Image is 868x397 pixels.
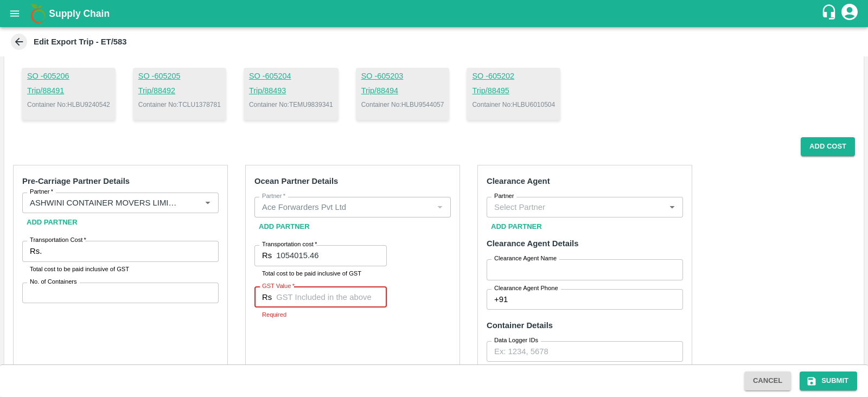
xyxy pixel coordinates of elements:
[2,1,27,26] button: open drawer
[138,100,221,110] p: Container No: TCLU1378781
[472,100,555,110] p: Container No: HLBU6010504
[254,217,314,236] button: Add Partner
[249,100,333,110] p: Container No: TEMU9839341
[262,268,379,278] p: Total cost to be paid inclusive of GST
[490,200,662,214] input: Select Partner
[494,336,538,345] label: Data Logger IDs
[30,236,86,245] label: Transportation Cost
[276,287,387,308] input: GST Included in the above cost
[262,291,272,303] p: Rs
[487,217,546,236] button: Add Partner
[30,278,77,286] label: No. of Containers
[487,341,683,362] input: Ex: 1234, 5678
[249,85,333,97] a: Trip/88493
[30,264,211,274] p: Total cost to be paid inclusive of GST
[262,282,295,291] label: GST Value
[258,200,430,214] input: Select Partner
[27,100,110,110] p: Container No: HLBU9240542
[25,196,183,210] input: Select Partner
[361,71,444,82] a: SO -605203
[34,37,127,46] b: Edit Export Trip - ET/583
[30,245,42,257] p: Rs.
[361,100,444,110] p: Container No: HLBU9544057
[494,284,558,293] label: Clearance Agent Phone
[800,372,857,390] button: Submit
[494,293,508,305] p: +91
[30,188,53,196] label: Partner
[22,213,82,232] button: Add Partner
[27,71,110,82] a: SO -605206
[49,6,821,21] a: Supply Chain
[494,192,514,201] label: Partner
[262,249,272,261] p: Rs
[494,254,557,263] label: Clearance Agent Name
[487,321,553,330] strong: Container Details
[361,85,444,97] a: Trip/88494
[138,85,221,97] a: Trip/88492
[254,177,338,185] strong: Ocean Partner Details
[262,240,317,249] label: Transportation cost
[262,192,285,201] label: Partner
[49,8,110,19] b: Supply Chain
[27,3,49,24] img: logo
[801,137,855,156] button: Add Cost
[744,372,791,390] button: Cancel
[487,239,578,248] strong: Clearance Agent Details
[472,85,555,97] a: Trip/88495
[840,2,859,25] div: account of current user
[22,177,130,185] strong: Pre-Carriage Partner Details
[487,177,550,185] strong: Clearance Agent
[472,71,555,82] a: SO -605202
[249,71,333,82] a: SO -605204
[138,71,221,82] a: SO -605205
[821,4,840,23] div: customer-support
[665,200,679,214] button: Open
[262,310,379,319] p: Required
[201,196,215,210] button: Open
[27,85,110,97] a: Trip/88491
